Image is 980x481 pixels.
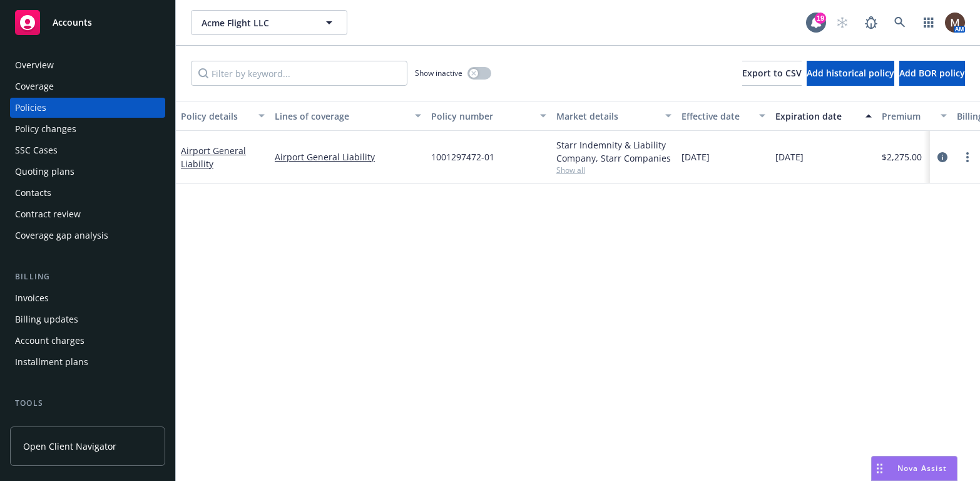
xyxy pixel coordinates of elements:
[15,98,46,118] div: Policies
[270,101,426,131] button: Lines of coverage
[10,309,165,329] a: Billing updates
[551,101,676,131] button: Market details
[945,13,965,33] img: photo
[15,76,54,96] div: Coverage
[15,119,76,139] div: Policy changes
[10,5,165,40] a: Accounts
[882,150,922,163] span: $2,275.00
[15,415,68,435] div: Manage files
[681,150,710,163] span: [DATE]
[807,67,894,79] span: Add historical policy
[775,110,858,123] div: Expiration date
[15,183,51,203] div: Contacts
[10,397,165,410] div: Tools
[10,352,165,372] a: Installment plans
[53,18,92,28] span: Accounts
[426,101,551,131] button: Policy number
[775,150,804,163] span: [DATE]
[10,204,165,224] a: Contract review
[10,225,165,246] a: Coverage gap analysis
[872,457,887,480] div: Drag to move
[181,110,251,123] div: Policy details
[10,415,165,435] a: Manage files
[431,110,533,123] div: Policy number
[899,61,965,86] button: Add BOR policy
[10,288,165,308] a: Invoices
[897,463,947,473] span: Nova Assist
[815,13,826,24] div: 19
[23,440,116,453] span: Open Client Navigator
[871,456,957,481] button: Nova Assist
[15,140,58,160] div: SSC Cases
[556,138,671,165] div: Starr Indemnity & Liability Company, Starr Companies
[15,162,74,182] div: Quoting plans
[15,331,84,351] div: Account charges
[431,150,494,163] span: 1001297472-01
[15,288,49,308] div: Invoices
[770,101,877,131] button: Expiration date
[275,150,421,163] a: Airport General Liability
[899,67,965,79] span: Add BOR policy
[916,10,941,35] a: Switch app
[877,101,952,131] button: Premium
[191,10,347,35] button: Acme Flight LLC
[859,10,884,35] a: Report a Bug
[181,145,246,170] a: Airport General Liability
[415,68,462,78] span: Show inactive
[887,10,912,35] a: Search
[676,101,770,131] button: Effective date
[10,98,165,118] a: Policies
[10,140,165,160] a: SSC Cases
[10,76,165,96] a: Coverage
[742,67,802,79] span: Export to CSV
[275,110,407,123] div: Lines of coverage
[10,183,165,203] a: Contacts
[15,204,81,224] div: Contract review
[830,10,855,35] a: Start snowing
[556,165,671,175] span: Show all
[15,55,54,75] div: Overview
[556,110,658,123] div: Market details
[15,225,108,246] div: Coverage gap analysis
[960,150,975,165] a: more
[15,309,78,329] div: Billing updates
[202,16,310,29] span: Acme Flight LLC
[882,110,933,123] div: Premium
[681,110,752,123] div: Effective date
[10,119,165,139] a: Policy changes
[10,271,165,283] div: Billing
[10,331,165,351] a: Account charges
[742,61,802,86] button: Export to CSV
[191,61,407,86] input: Filter by keyword...
[807,61,894,86] button: Add historical policy
[10,162,165,182] a: Quoting plans
[935,150,950,165] a: circleInformation
[15,352,88,372] div: Installment plans
[10,55,165,75] a: Overview
[176,101,270,131] button: Policy details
